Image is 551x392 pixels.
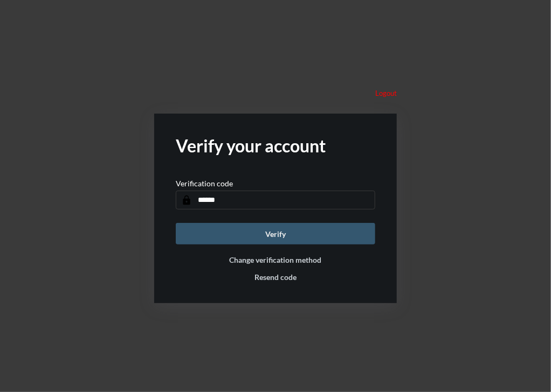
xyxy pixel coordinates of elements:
h2: Verify your account [176,135,375,156]
button: Verify [176,223,375,244]
button: Change verification method [230,255,322,264]
button: Resend code [254,272,297,282]
p: Verification code [176,179,233,188]
p: Logout [375,89,397,97]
